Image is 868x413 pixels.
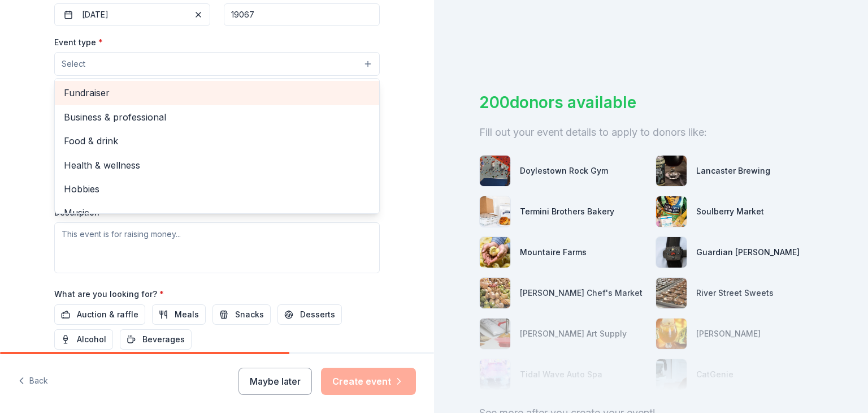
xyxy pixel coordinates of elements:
span: Select [62,57,85,71]
button: Select [54,52,380,76]
div: Select [54,78,380,214]
span: Fundraiser [64,85,370,100]
span: Music [64,205,370,220]
span: Health & wellness [64,158,370,173]
span: Business & professional [64,110,370,124]
span: Food & drink [64,134,370,148]
span: Hobbies [64,182,370,196]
